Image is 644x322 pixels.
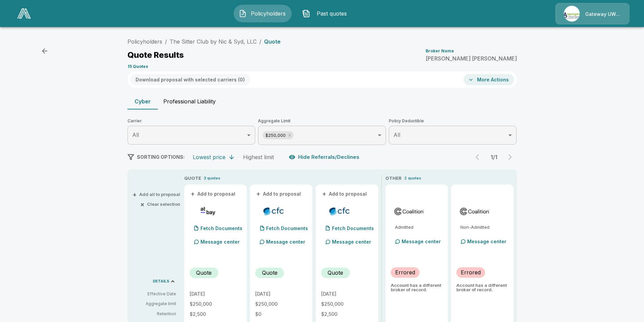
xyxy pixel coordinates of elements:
[322,192,326,196] span: +
[192,206,224,216] img: atbaycybersurplus
[142,202,180,206] button: ×Clear selection
[190,312,241,317] p: $2,500
[287,151,362,164] button: Hide Referrals/Declines
[170,38,257,45] a: The Sitter Club by Nic & Syd, LLC
[127,118,256,124] span: Carrier
[266,226,308,231] p: Fetch Documents
[184,175,201,182] p: QUOTE
[165,38,167,46] li: /
[393,131,400,138] span: All
[255,312,307,317] p: $0
[127,93,158,109] button: Cyber
[200,238,240,245] p: Message center
[255,292,307,296] p: [DATE]
[389,118,517,124] span: Policy Deductible
[134,192,180,197] button: +Add all to proposal
[461,268,481,276] p: Errored
[297,5,355,22] button: Past quotes IconPast quotes
[456,283,508,292] p: Account has a different broker of record.
[140,202,144,206] span: ×
[404,175,407,181] p: 2
[391,283,443,292] p: Account has a different broker of record.
[258,118,386,124] span: Aggregate Limit
[324,206,355,216] img: cfccyberadmitted
[460,225,508,229] p: Non-Admitted
[190,302,241,306] p: $250,000
[385,175,402,182] p: OTHER
[313,9,350,18] span: Past quotes
[249,9,287,18] span: Policyholders
[190,190,237,198] button: +Add to proposal
[256,192,260,196] span: +
[332,238,371,245] p: Message center
[255,302,307,306] p: $250,000
[158,93,221,109] button: Professional Liability
[395,225,443,229] p: Admitted
[132,131,139,138] span: All
[196,269,212,277] p: Quote
[190,292,241,296] p: [DATE]
[328,269,343,277] p: Quote
[191,192,195,196] span: +
[463,74,514,85] button: More Actions
[302,9,310,18] img: Past quotes Icon
[127,65,148,69] p: 15 Quotes
[263,131,288,139] span: $250,000
[133,291,176,297] p: Effective Date
[459,206,491,216] img: coalitioncyber
[204,175,220,181] p: 3 quotes
[200,226,242,231] p: Fetch Documents
[266,238,305,245] p: Message center
[262,269,278,277] p: Quote
[332,226,374,231] p: Fetch Documents
[321,312,373,317] p: $2,500
[259,38,261,46] li: /
[133,311,176,317] p: Retention
[239,9,247,18] img: Policyholders Icon
[243,154,274,160] div: Highest limit
[127,38,281,46] nav: breadcrumb
[408,175,421,181] p: quotes
[467,238,506,245] p: Message center
[487,154,501,160] p: 1 / 1
[133,192,137,197] span: +
[133,301,176,307] p: Aggregate limit
[426,49,454,53] p: Broker Name
[127,38,162,45] a: Policyholders
[258,206,289,216] img: cfccyber
[130,74,250,85] button: Download proposal with selected carriers (0)
[17,8,31,19] img: AA Logo
[321,302,373,306] p: $250,000
[395,268,415,276] p: Errored
[193,154,225,160] div: Lowest price
[426,56,517,61] p: [PERSON_NAME] [PERSON_NAME]
[127,51,184,59] p: Quote Results
[321,292,373,296] p: [DATE]
[393,206,425,216] img: coalitioncyberadmitted
[234,5,292,22] button: Policyholders IconPolicyholders
[255,190,303,198] button: +Add to proposal
[153,279,169,283] p: DETAILS
[137,154,185,160] span: SORTING OPTIONS:
[264,39,281,44] p: Quote
[321,190,368,198] button: +Add to proposal
[402,238,441,245] p: Message center
[263,131,294,139] div: $250,000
